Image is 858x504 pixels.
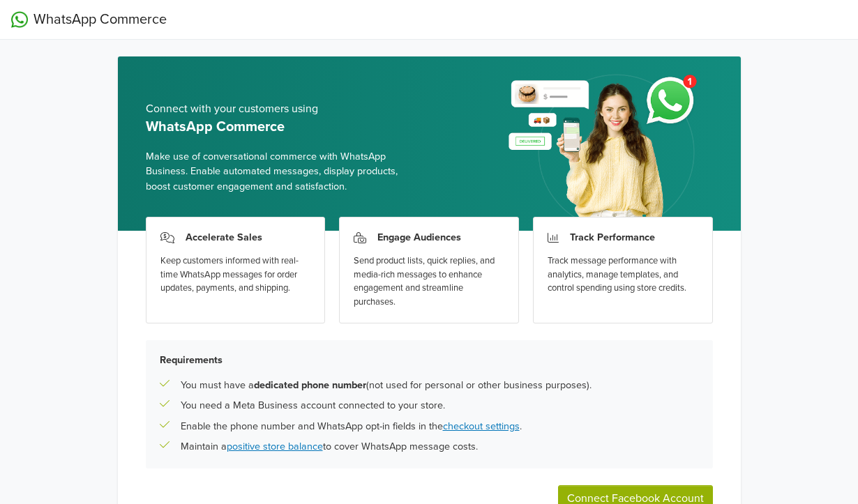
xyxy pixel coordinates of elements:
div: Track message performance with analytics, manage templates, and control spending using store cred... [548,254,698,296]
h3: Engage Audiences [377,231,461,243]
p: Enable the phone number and WhatsApp opt-in fields in the . [181,419,522,434]
span: Make use of conversational commerce with WhatsApp Business. Enable automated messages, display pr... [146,149,419,194]
p: You need a Meta Business account connected to your store. [181,398,445,413]
h3: Track Performance [570,231,655,243]
img: WhatsApp [11,11,28,28]
img: whatsapp_setup_banner [497,66,712,231]
b: dedicated phone number [254,379,366,391]
div: Send product lists, quick replies, and media-rich messages to enhance engagement and streamline p... [354,254,504,309]
h3: Accelerate Sales [186,231,262,243]
a: positive store balance [227,441,323,452]
div: Keep customers informed with real-time WhatsApp messages for order updates, payments, and shipping. [160,254,311,296]
span: WhatsApp Commerce [33,9,167,30]
h5: WhatsApp Commerce [146,119,419,135]
p: Maintain a to cover WhatsApp message costs. [181,439,478,455]
a: checkout settings [443,420,520,432]
p: You must have a (not used for personal or other business purposes). [181,378,592,393]
h5: Connect with your customers using [146,102,419,116]
h5: Requirements [160,354,699,366]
